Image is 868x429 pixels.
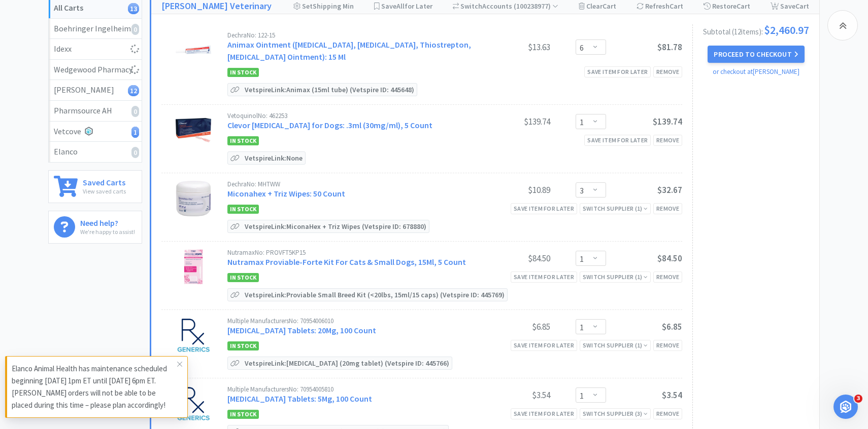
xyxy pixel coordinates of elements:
[653,271,682,282] div: Remove
[48,170,142,203] a: Saved CartsView saved carts
[131,106,139,117] i: 0
[242,357,452,369] p: Vetspire Link: [MEDICAL_DATA] (20mg tablet) (Vetspire ID: 445766)
[474,321,550,333] div: $6.85
[49,19,142,40] a: Boehringer Ingelheim0
[764,24,809,35] span: $2,460.97
[12,363,177,411] p: Elanco Animal Health has maintenance scheduled beginning [DATE] 1pm ET until [DATE] 6pm ET. [PERS...
[176,386,211,421] img: e9c3f0ebbe8a4784bfeef76aa4106b31_369346.jpeg
[511,203,577,214] div: Save item for later
[670,2,683,11] span: Cart
[474,252,550,264] div: $84.50
[653,66,682,77] div: Remove
[302,2,313,11] span: Set
[227,40,471,62] a: Animax Ointment ([MEDICAL_DATA], [MEDICAL_DATA], Thiostrepton, [MEDICAL_DATA] Ointment): 15 Ml
[54,63,137,76] div: Wedgewood Pharmacy
[653,203,682,214] div: Remove
[227,249,474,256] div: Nutramax No: PROVFT5KP15
[227,341,259,350] span: In Stock
[227,181,474,187] div: Dechra No: MHTWW
[227,257,466,267] a: Nutramax Proviable-Forte Kit For Cats & Small Dogs, 15Ml, 5 Count
[795,2,809,11] span: Cart
[396,2,405,11] span: All
[242,84,417,96] p: Vetspire Link: Animax (15ml tube) (Vetspire ID: 445648)
[227,112,474,119] div: Vetoquinol No: 462253
[854,395,862,403] span: 3
[653,408,682,419] div: Remove
[176,318,211,353] img: 954acf22e46c4d05bdf38809686d2a64_369350.jpeg
[227,188,345,199] a: Miconahex + Triz Wipes: 50 Count
[242,220,429,232] p: Vetspire Link: MiconaHex + Triz Wipes (Vetspire ID: 678880)
[54,145,137,159] div: Elanco
[737,2,750,11] span: Cart
[176,112,211,148] img: 8232b1a4df324008ae01959013d58836_413823.jpeg
[511,271,577,282] div: Save item for later
[603,2,616,11] span: Cart
[657,42,682,53] span: $81.78
[584,66,651,77] div: Save item for later
[176,249,211,285] img: b7c98302dffc46239c098f47b49e080c.png
[227,386,474,393] div: Multiple Manufacturers No: 70954005810
[474,184,550,196] div: $10.89
[227,410,259,419] span: In Stock
[227,394,372,404] a: [MEDICAL_DATA] Tablets: 5Mg, 100 Count
[474,389,550,401] div: $3.54
[128,3,139,14] i: 13
[80,216,135,227] h6: Need help?
[662,389,682,401] span: $3.54
[54,104,137,118] div: Pharmsource AH
[83,186,126,196] p: View saved carts
[227,205,259,214] span: In Stock
[54,84,137,97] div: [PERSON_NAME]
[381,2,432,11] span: Save for Later
[657,184,682,196] span: $32.67
[511,408,577,419] div: Save item for later
[227,273,259,282] span: In Stock
[511,340,577,350] div: Save item for later
[54,22,137,35] div: Boehringer Ingelheim
[128,85,139,96] i: 12
[653,135,682,145] div: Remove
[80,227,135,237] p: We're happy to assist!
[583,272,648,282] div: Switch Supplier ( 1 )
[131,147,139,158] i: 0
[657,253,682,264] span: $84.50
[703,24,809,35] div: Subtotal ( 12 item s ):
[227,120,432,130] a: Clevor [MEDICAL_DATA] for Dogs: .3ml (30mg/ml), 5 Count
[49,60,142,81] a: Wedgewood Pharmacy
[242,152,305,164] p: Vetspire Link: None
[176,181,211,216] img: 45adc5ca48564fed85835d8893f2f728_76183.jpeg
[54,43,137,56] div: Idexx
[708,46,804,63] button: Proceed to Checkout
[54,125,137,138] div: Vetcove
[49,122,142,142] a: Vetcove1
[512,2,558,11] span: ( 100238977 )
[474,115,550,128] div: $139.74
[460,2,482,11] span: Switch
[833,395,858,419] iframe: Intercom live chat
[227,318,474,324] div: Multiple Manufacturers No: 70954006010
[653,116,682,127] span: $139.74
[474,41,550,53] div: $13.63
[176,32,211,67] img: e2323f478f974900927c648eb1e68c69_67574.jpeg
[131,127,139,138] i: 1
[227,32,474,38] div: Dechra No: 122-15
[583,409,648,418] div: Switch Supplier ( 3 )
[583,340,648,350] div: Switch Supplier ( 1 )
[49,80,142,101] a: [PERSON_NAME]12
[83,176,126,186] h6: Saved Carts
[131,24,139,35] i: 0
[227,68,259,77] span: In Stock
[584,135,651,145] div: Save item for later
[49,101,142,122] a: Pharmsource AH0
[583,204,648,213] div: Switch Supplier ( 1 )
[653,340,682,350] div: Remove
[227,325,376,335] a: [MEDICAL_DATA] Tablets: 20Mg, 100 Count
[713,67,799,76] a: or checkout at [PERSON_NAME]
[49,39,142,60] a: Idexx
[54,3,83,13] strong: All Carts
[227,136,259,145] span: In Stock
[662,321,682,332] span: $6.85
[49,142,142,162] a: Elanco0
[242,289,507,301] p: Vetspire Link: Proviable Small Breed Kit (<20lbs, 15ml/15 caps) (Vetspire ID: 445769)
